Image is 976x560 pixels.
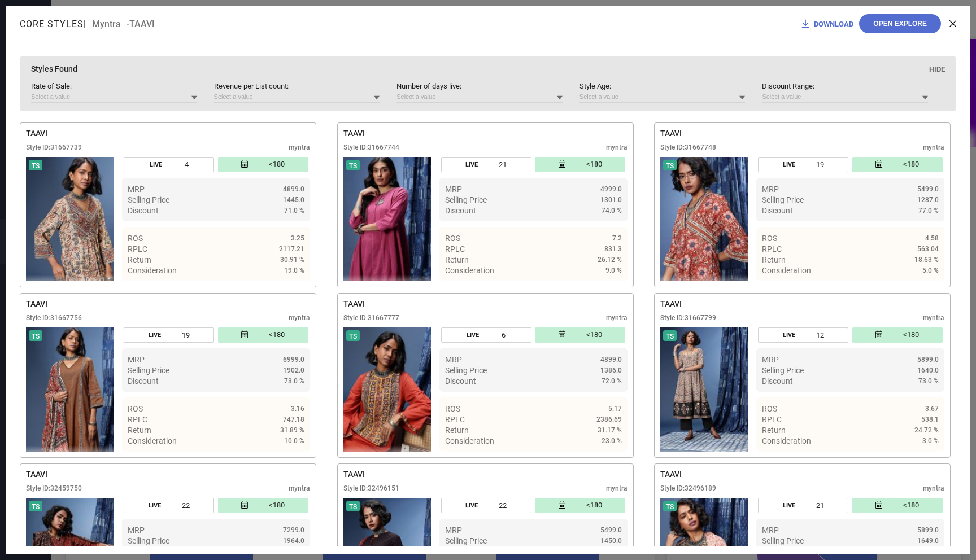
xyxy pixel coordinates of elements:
span: <180 [269,501,285,510]
span: RPLC [128,415,147,424]
span: RPLC [762,415,782,424]
span: 31.89 % [280,426,304,434]
span: Selling Price [445,536,487,545]
span: LIVE [783,161,795,168]
span: 4899.0 [283,185,304,193]
span: LIVE [149,502,161,509]
span: TS [666,162,674,170]
span: 5499.0 [917,185,939,193]
span: <180 [586,501,602,510]
div: Number of days since the style was first listed on the platform [535,327,625,343]
div: Style ID: 31667777 [343,314,399,322]
span: 6999.0 [283,356,304,364]
span: Details [596,457,622,466]
span: MRP [445,185,462,194]
div: myntra [289,314,310,322]
span: TS [32,162,40,170]
span: Consideration [762,266,811,275]
div: myntra [606,143,628,151]
span: 73.0 % [284,377,304,385]
span: <180 [903,330,919,340]
span: 31.17 % [598,426,622,434]
div: Number of days since the style was first listed on the platform [218,157,308,172]
span: Selling Price [762,366,804,375]
span: MRP [128,526,145,535]
span: 3.16 [291,405,304,413]
span: Myntra [92,19,121,29]
span: TAAVI [660,129,682,138]
span: ROS [445,234,460,243]
span: RPLC [762,244,782,253]
div: myntra [606,484,628,492]
div: Style ID: 31667739 [26,143,82,151]
span: Discount [445,206,476,215]
span: 4999.0 [600,185,622,193]
span: ROS [445,404,460,413]
span: 2386.69 [596,415,622,423]
span: Consideration [445,266,494,275]
div: Number of days the style has been live on the platform [441,498,531,513]
span: 18.63 % [914,256,939,264]
span: 21 [499,160,507,169]
span: Styles Found [31,64,77,73]
div: Style ID: 31667748 [660,143,716,151]
span: Number of days live : [396,82,563,90]
span: <180 [269,330,285,340]
div: Number of days the style has been live on the platform [124,157,214,172]
span: RPLC [445,415,465,424]
span: <180 [586,160,602,169]
span: ROS [762,404,777,413]
h1: Core Styles | [20,19,92,29]
span: TS [349,333,357,340]
span: 19 [182,331,190,339]
div: Number of days since the style was first listed on the platform [852,327,943,343]
span: LIVE [465,161,478,168]
span: <180 [903,160,919,169]
div: Number of days the style has been live on the platform [441,157,531,172]
img: Style preview image [660,157,748,281]
span: 6 [502,331,506,339]
span: LIVE [783,331,795,339]
span: <180 [586,330,602,340]
span: 9.0 % [605,266,622,274]
span: LIVE [467,331,479,339]
span: 72.0 % [602,377,622,385]
span: 1450.0 [600,537,622,545]
span: TAAVI [343,129,365,138]
div: Number of days since the style was first listed on the platform [852,157,943,172]
div: Style ID: 32459750 [26,484,82,492]
span: 23.0 % [602,437,622,445]
span: TAAVI [660,299,682,308]
span: Consideration [128,266,177,275]
div: Click to view image [660,157,748,281]
span: 1386.0 [600,366,622,374]
span: Revenue per List count : [214,82,380,90]
span: Details [913,457,939,466]
span: Discount [128,377,159,386]
input: Select a value [396,91,563,103]
span: 12 [816,331,824,339]
span: TAAVI [660,470,682,479]
span: Discount [128,206,159,215]
span: Discount Range : [762,82,928,90]
span: 1445.0 [283,196,304,204]
div: Click to view image [26,327,114,452]
span: 4.58 [925,234,939,242]
span: 7.2 [612,234,622,242]
img: Style preview image [26,327,114,452]
img: Style preview image [343,327,431,452]
span: Return [762,255,786,264]
span: TS [349,503,357,511]
div: Number of days the style has been live on the platform [124,498,214,513]
div: Style ID: 31667799 [660,314,716,322]
span: 10.0 % [284,437,304,445]
img: Style preview image [26,157,114,281]
span: 30.91 % [280,256,304,264]
span: 3.67 [925,405,939,413]
div: Number of days since the style was first listed on the platform [218,498,308,513]
span: TS [349,162,357,170]
span: ROS [128,404,143,413]
div: myntra [923,484,944,492]
span: LIVE [465,502,478,509]
span: Details [596,286,622,295]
